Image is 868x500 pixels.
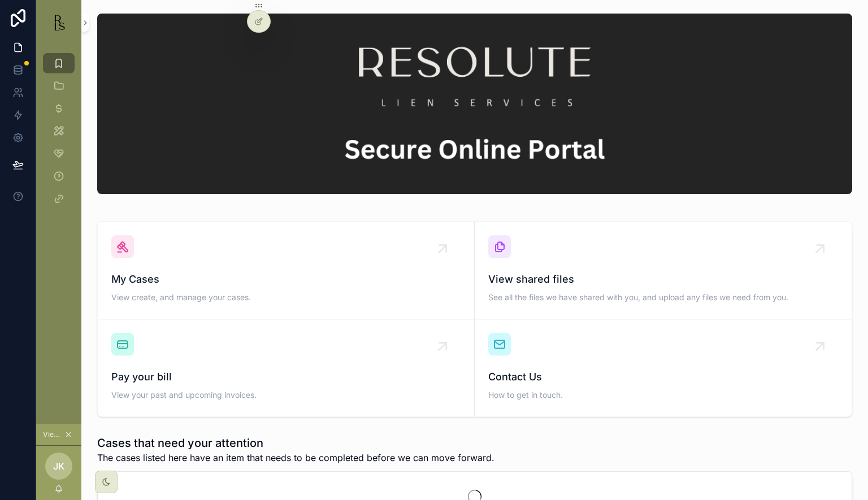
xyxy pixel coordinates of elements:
a: View shared filesSee all the files we have shared with you, and upload any files we need from you. [475,222,852,319]
img: App logo [50,14,68,32]
h1: Cases that need your attention [97,435,494,451]
span: View shared files [488,271,838,287]
span: My Cases [111,271,461,287]
span: See all the files we have shared with you, and upload any files we need from you. [488,292,838,303]
a: My CasesView create, and manage your cases. [98,222,475,319]
span: The cases listed here have an item that needs to be completed before we can move forward. [97,451,494,464]
span: View create, and manage your cases. [111,292,461,303]
a: Pay your billView your past and upcoming invoices. [98,319,475,416]
span: View your past and upcoming invoices. [111,389,461,401]
div: scrollable content [36,45,81,223]
span: Contact Us [488,369,838,385]
span: How to get in touch. [488,389,838,401]
span: Pay your bill [111,369,461,385]
a: Contact UsHow to get in touch. [475,319,852,416]
span: JK [53,459,64,473]
span: Viewing as Jordan [43,430,62,439]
